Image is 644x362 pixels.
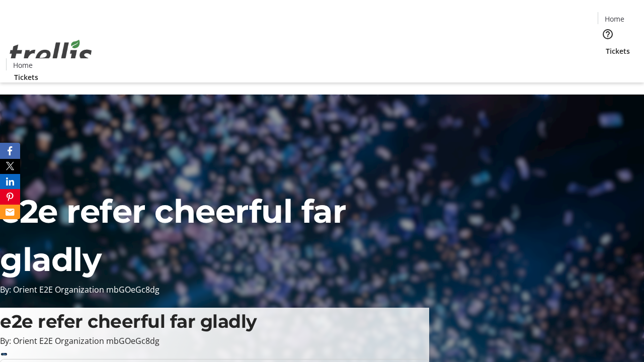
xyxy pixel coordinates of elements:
button: Cart [598,56,618,76]
span: Tickets [14,72,38,82]
span: Tickets [606,46,630,56]
img: Orient E2E Organization mbGOeGc8dg's Logo [6,29,96,79]
a: Home [598,14,630,24]
a: Tickets [6,72,46,82]
button: Help [598,24,618,44]
span: Home [605,14,624,24]
a: Home [7,60,39,70]
span: Home [13,60,33,70]
a: Tickets [598,46,638,56]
